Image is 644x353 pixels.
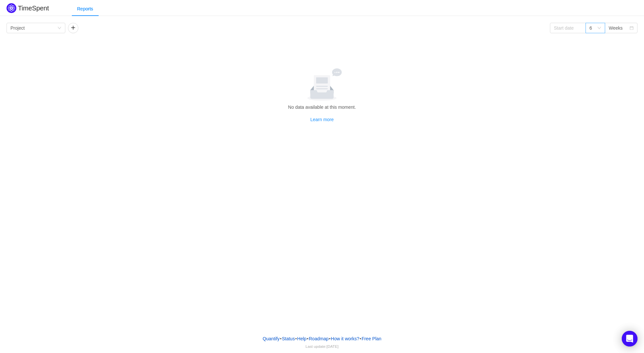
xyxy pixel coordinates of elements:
img: Quantify logo [7,3,16,13]
div: 6 [589,23,592,33]
a: Learn more [310,117,334,122]
i: icon: calendar [630,26,634,31]
div: Weeks [609,23,623,33]
span: • [295,336,297,341]
i: icon: down [597,26,601,31]
span: [DATE] [327,344,339,348]
i: icon: down [57,26,61,31]
span: • [329,336,330,341]
a: Quantify [262,334,280,344]
a: Status [282,334,295,344]
span: • [280,336,282,341]
span: No data available at this moment. [288,105,356,110]
div: Project [10,23,25,33]
button: icon: plus [68,23,78,33]
button: Free Plan [361,334,382,344]
a: Help [297,334,307,344]
div: Открыть службу сообщений Intercom [622,331,637,346]
h2: TimeSpent [18,5,49,12]
button: How it works? [330,334,360,344]
a: Roadmap [309,334,329,344]
span: • [360,336,361,341]
span: Last update: [306,344,339,348]
span: • [307,336,309,341]
input: Start date [550,23,586,33]
div: Reports [72,2,98,16]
